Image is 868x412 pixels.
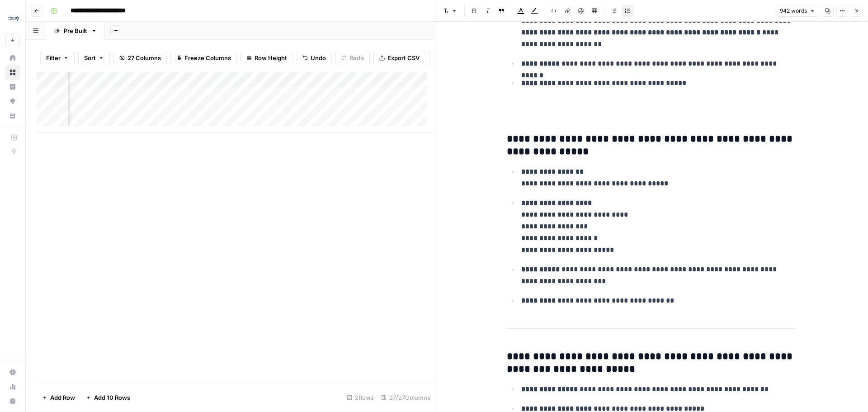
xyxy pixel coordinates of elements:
button: Row Height [241,51,293,65]
a: Opportunities [5,94,20,109]
img: Compound Growth Logo [5,10,22,27]
button: Add 10 Rows [80,390,136,405]
button: Freeze Columns [170,51,237,65]
span: Add Row [50,393,75,402]
a: Your Data [5,109,20,123]
span: Filter [46,53,61,62]
span: Add 10 Rows [94,393,130,402]
button: Help + Support [5,394,20,408]
span: 27 Columns [127,53,161,62]
span: Sort [84,53,96,62]
a: Pre Built [46,22,105,40]
div: 2 Rows [343,390,377,405]
span: Row Height [255,53,287,62]
button: Add Row [37,390,80,405]
button: Sort [78,51,110,65]
button: Workspace: Compound Growth [5,7,20,30]
div: Pre Built [64,26,87,35]
div: 27/27 Columns [377,390,434,405]
a: Browse [5,65,20,80]
button: Redo [335,51,370,65]
button: Export CSV [373,51,425,65]
span: Export CSV [387,53,420,62]
a: Home [5,51,20,65]
button: 942 words [776,5,819,17]
button: 27 Columns [113,51,167,65]
a: Settings [5,365,20,379]
a: Usage [5,379,20,394]
button: Filter [40,51,75,65]
a: Insights [5,80,20,94]
span: Freeze Columns [184,53,231,62]
span: Undo [311,53,326,62]
button: Undo [297,51,332,65]
span: Redo [349,53,364,62]
span: 942 words [780,7,807,15]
